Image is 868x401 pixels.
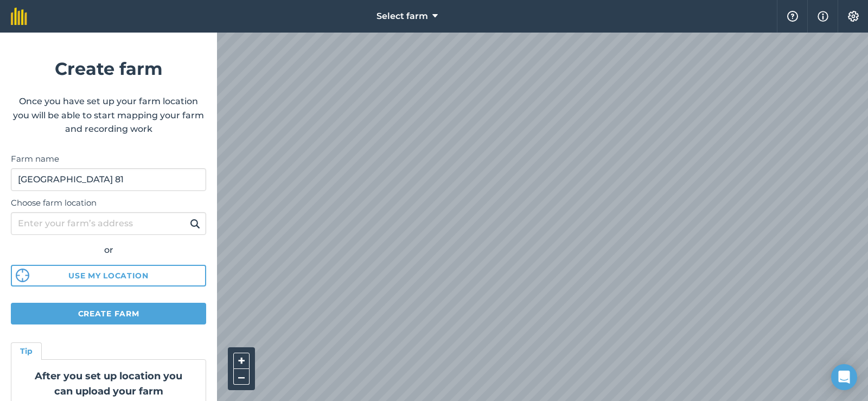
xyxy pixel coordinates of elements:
[786,11,799,22] img: A question mark icon
[11,55,206,82] h1: Create farm
[831,364,857,390] div: Open Intercom Messenger
[20,345,33,357] h4: Tip
[11,243,206,257] div: or
[11,212,206,235] input: Enter your farm’s address
[11,168,206,191] input: Farm name
[11,265,206,287] button: Use my location
[233,353,250,369] button: +
[233,369,250,385] button: –
[818,10,828,23] img: svg+xml;base64,PHN2ZyB4bWxucz0iaHR0cDovL3d3dy53My5vcmcvMjAwMC9zdmciIHdpZHRoPSIxNyIgaGVpZ2h0PSIxNy...
[11,152,206,166] label: Farm name
[376,10,428,23] span: Select farm
[11,303,206,324] button: Create farm
[847,11,860,22] img: A cog icon
[11,94,206,136] p: Once you have set up your farm location you will be able to start mapping your farm and recording...
[11,8,27,25] img: fieldmargin Logo
[190,217,200,230] img: svg+xml;base64,PHN2ZyB4bWxucz0iaHR0cDovL3d3dy53My5vcmcvMjAwMC9zdmciIHdpZHRoPSIxOSIgaGVpZ2h0PSIyNC...
[11,196,206,209] label: Choose farm location
[16,269,29,282] img: svg%3e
